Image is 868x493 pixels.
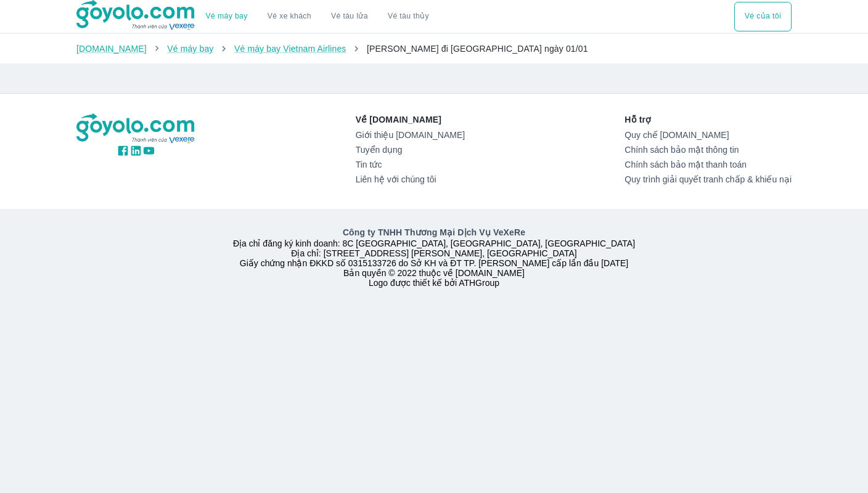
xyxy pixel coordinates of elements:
[356,160,465,169] a: Tin tức
[734,2,792,31] div: choose transportation mode
[76,113,196,144] img: logo
[79,226,789,238] p: Công ty TNHH Thương Mại Dịch Vụ VeXeRe
[624,130,792,140] a: Quy chế [DOMAIN_NAME]
[624,145,792,155] a: Chính sách bảo mật thông tin
[356,145,465,155] a: Tuyển dụng
[321,2,378,31] a: Vé tàu lửa
[367,44,588,54] span: [PERSON_NAME] đi [GEOGRAPHIC_DATA] ngày 01/01
[76,44,147,54] a: [DOMAIN_NAME]
[734,2,792,31] button: Vé của tôi
[167,44,213,54] a: Vé máy bay
[69,226,799,288] div: Địa chỉ đăng ký kinh doanh: 8C [GEOGRAPHIC_DATA], [GEOGRAPHIC_DATA], [GEOGRAPHIC_DATA] Địa chỉ: [...
[356,113,465,126] p: Về [DOMAIN_NAME]
[234,44,346,54] a: Vé máy bay Vietnam Airlines
[356,130,465,140] a: Giới thiệu [DOMAIN_NAME]
[206,12,248,21] a: Vé máy bay
[196,2,439,31] div: choose transportation mode
[76,43,792,55] nav: breadcrumb
[624,160,792,169] a: Chính sách bảo mật thanh toán
[624,174,792,184] a: Quy trình giải quyết tranh chấp & khiếu nại
[624,113,792,126] p: Hỗ trợ
[268,12,311,21] a: Vé xe khách
[356,174,465,184] a: Liên hệ với chúng tôi
[378,2,439,31] button: Vé tàu thủy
